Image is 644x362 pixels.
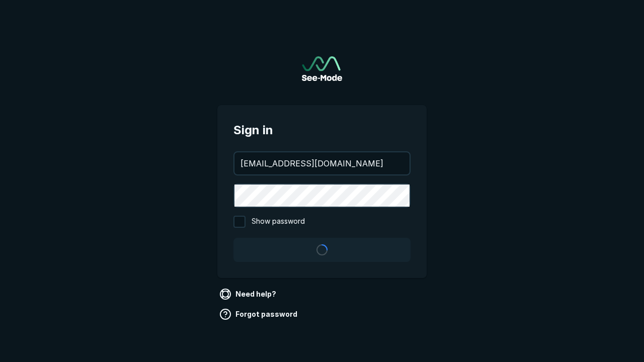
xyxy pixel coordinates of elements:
span: Show password [252,216,305,228]
img: See-Mode Logo [302,56,342,81]
a: Need help? [217,286,280,302]
a: Go to sign in [302,56,342,81]
input: your@email.com [234,152,410,174]
a: Forgot password [217,306,301,322]
span: Sign in [233,121,411,139]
